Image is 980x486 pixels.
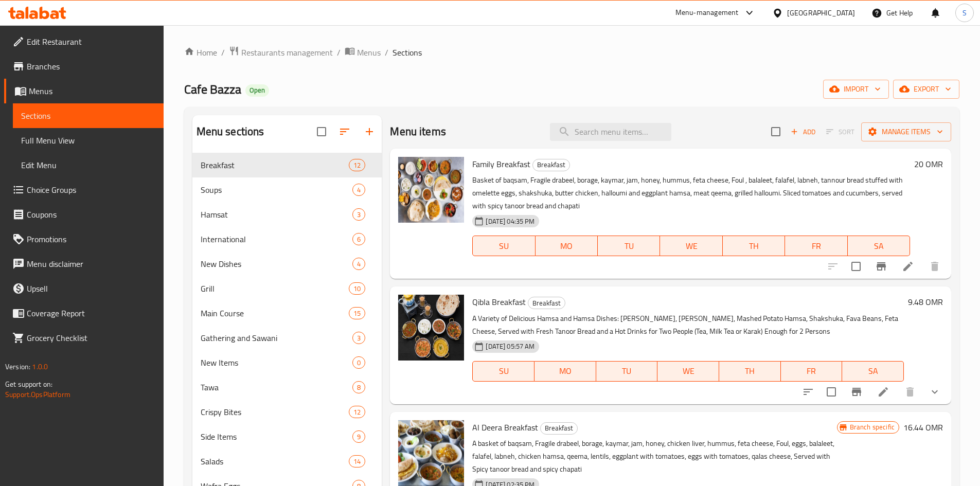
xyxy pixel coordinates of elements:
[192,153,382,177] div: Breakfast12
[349,159,365,171] div: items
[482,217,539,226] span: [DATE] 04:35 PM
[789,239,843,254] span: FR
[353,358,365,368] span: 0
[353,333,365,343] span: 3
[352,184,365,196] div: items
[528,297,565,309] span: Breakfast
[21,110,155,122] span: Sections
[184,46,217,59] a: Home
[846,422,899,432] span: Branch specific
[197,124,264,139] h2: Menu sections
[4,276,164,301] a: Upsell
[821,381,842,403] span: Select to update
[848,236,910,256] button: SA
[4,202,164,227] a: Coupons
[201,258,353,270] div: New Dishes
[902,260,914,273] a: Edit menu item
[13,103,164,128] a: Sections
[201,332,353,344] div: Gathering and Sawani
[349,284,365,294] span: 10
[723,364,777,379] span: TH
[922,380,947,404] button: show more
[357,119,382,144] button: Add section
[192,276,382,301] div: Grill10
[819,124,861,140] span: Select section first
[192,301,382,326] div: Main Course15
[201,430,353,443] span: Side Items
[201,356,353,369] span: New Items
[201,282,349,295] span: Grill
[21,134,155,147] span: Full Menu View
[893,80,959,99] button: export
[765,121,787,142] span: Select section
[345,46,381,59] a: Menus
[245,86,269,95] span: Open
[192,227,382,251] div: International6
[4,79,164,103] a: Menus
[789,126,817,138] span: Add
[349,455,365,467] div: items
[787,124,819,140] button: Add
[27,332,155,344] span: Grocery Checklist
[192,202,382,227] div: Hamsat3
[657,361,719,382] button: WE
[229,46,333,59] a: Restaurants management
[4,177,164,202] a: Choice Groups
[337,46,341,59] li: /
[596,361,658,382] button: TU
[723,236,785,256] button: TH
[352,233,365,245] div: items
[598,236,660,256] button: TU
[201,184,353,196] span: Soups
[393,46,422,59] span: Sections
[539,364,592,379] span: MO
[662,364,715,379] span: WE
[664,239,718,254] span: WE
[4,326,164,350] a: Grocery Checklist
[877,386,889,398] a: Edit menu item
[201,159,349,171] span: Breakfast
[13,128,164,153] a: Full Menu View
[482,341,539,351] span: [DATE] 05:57 AM
[184,78,241,101] span: Cafe Bazza
[472,420,538,435] span: Al Deera Breakfast
[472,174,910,212] p: Basket of baqsam, Fragile drabeel, borage, kaymar, jam, honey, hummus, feta cheese, Foul , balale...
[353,432,365,442] span: 9
[5,377,52,391] span: Get support on:
[353,210,365,220] span: 3
[201,455,349,467] div: Salads
[201,233,353,245] span: International
[353,259,365,269] span: 4
[27,184,155,196] span: Choice Groups
[472,312,904,338] p: A Variety of Delicious Hamsa and Hamsa Dishes: [PERSON_NAME], [PERSON_NAME], Mashed Potato Hamsa,...
[787,124,819,140] span: Add item
[963,7,967,19] span: S
[540,422,578,435] div: Breakfast
[533,159,569,171] span: Breakfast
[785,364,839,379] span: FR
[21,159,155,171] span: Edit Menu
[29,85,155,97] span: Menus
[532,159,570,171] div: Breakfast
[192,326,382,350] div: Gathering and Sawani3
[192,449,382,474] div: Salads14
[675,7,739,19] div: Menu-management
[5,360,30,373] span: Version:
[390,124,446,139] h2: Menu items
[4,251,164,276] a: Menu disclaimer
[32,360,48,373] span: 1.0.0
[201,208,353,221] div: Hamsat
[477,239,531,254] span: SU
[600,364,654,379] span: TU
[536,236,598,256] button: MO
[4,29,164,54] a: Edit Restaurant
[352,356,365,369] div: items
[908,295,943,309] h6: 9.48 OMR
[398,420,464,486] img: Al Deera Breakfast
[787,7,855,19] div: [GEOGRAPHIC_DATA]
[472,294,526,310] span: Qibla Breakfast
[201,381,353,393] span: Tawa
